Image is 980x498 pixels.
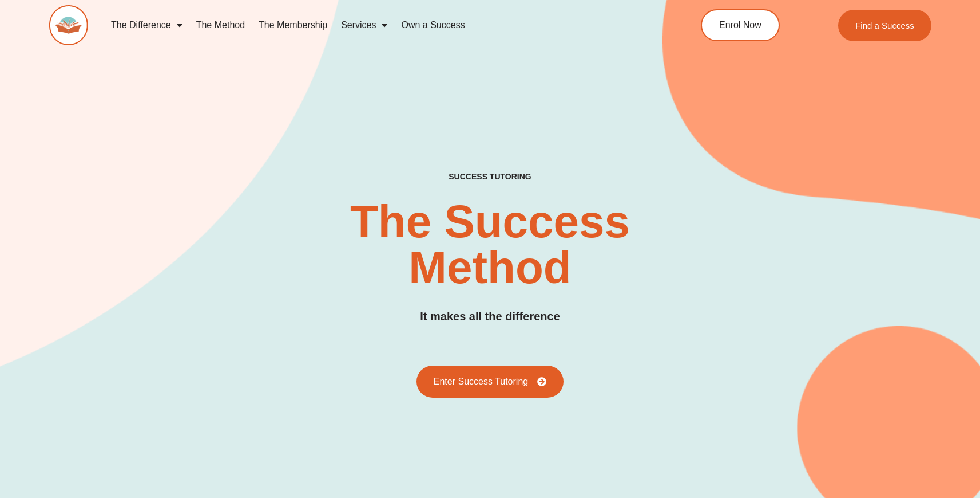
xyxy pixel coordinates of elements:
a: Find a Success [838,10,931,41]
a: Own a Success [394,12,471,38]
h4: SUCCESS TUTORING​ [359,172,620,182]
a: Enter Success Tutoring [416,366,564,398]
span: Enrol Now [719,21,761,30]
a: The Membership [252,12,334,38]
a: Enrol Now [701,9,780,41]
span: Enter Success Tutoring [434,377,528,386]
h2: The Success Method [291,199,690,291]
nav: Menu [104,12,650,38]
a: The Method [189,12,252,38]
a: The Difference [104,12,189,38]
span: Find a Success [855,21,914,30]
h3: It makes all the difference [420,308,560,326]
a: Services [334,12,394,38]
